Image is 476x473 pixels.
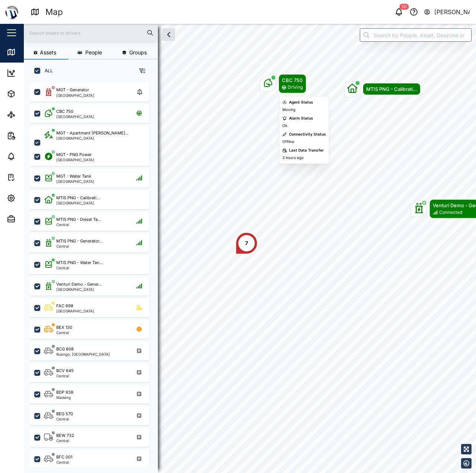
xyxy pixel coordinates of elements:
div: MTIS PNG - Calibrati... [56,195,100,201]
div: Ok [282,123,287,129]
div: Assets [19,90,42,98]
div: [GEOGRAPHIC_DATA] [56,115,94,118]
div: 50 [400,4,409,10]
div: Map [19,48,36,56]
span: Groups [129,50,147,55]
div: Connected [439,209,462,216]
div: Last Data Transfer [289,147,324,153]
div: [GEOGRAPHIC_DATA] [56,136,128,140]
div: BEW 732 [56,432,74,439]
div: [GEOGRAPHIC_DATA] [56,309,94,313]
div: Driving [288,84,303,91]
div: Central [56,417,73,421]
div: Central [56,244,102,248]
div: [GEOGRAPHIC_DATA] [56,201,100,205]
div: Ruango, [GEOGRAPHIC_DATA] [56,352,110,356]
div: BEG 570 [56,411,73,417]
div: MTIS PNG - Calibrati... [366,85,417,93]
div: Offline [282,139,294,145]
div: Venturi Demo - Gener... [56,281,102,288]
div: Sites [19,111,37,119]
div: CBC 750 [282,76,303,84]
span: Assets [40,50,56,55]
div: MTIS PNG - Diesel Ta... [56,216,101,223]
label: ALL [40,68,53,74]
div: CBC 750 [56,108,73,115]
div: [GEOGRAPHIC_DATA] [56,93,94,97]
input: Search assets or drivers [28,27,153,38]
div: Central [56,460,72,464]
div: Map marker [235,232,258,254]
div: MTIS PNG - Water Tan... [56,260,103,266]
div: Central [56,223,101,226]
div: Admin [19,215,41,223]
div: Central [56,374,74,378]
canvas: Map [24,24,476,473]
div: Alarm Status [289,115,313,121]
div: Alarms [19,152,42,161]
div: MTIS PNG - Generator... [56,238,102,244]
div: Map marker [260,74,306,93]
div: [GEOGRAPHIC_DATA] [56,180,94,183]
div: Tasks [19,173,40,181]
div: FAC 698 [56,303,73,309]
div: MGT - PNG Power [56,152,92,158]
div: Central [56,266,103,270]
div: Map marker [344,81,421,97]
div: BCV 645 [56,368,74,374]
div: MGT - Generator [56,87,89,93]
div: grid [30,80,158,467]
input: Search by People, Asset, Geozone or Place [360,28,472,42]
div: MGT - Apartment [PERSON_NAME]... [56,130,128,136]
div: Reports [19,131,45,140]
button: [PERSON_NAME] [423,7,470,17]
div: Dashboard [19,69,53,77]
div: BDP 938 [56,389,73,396]
div: BFC 001 [56,454,72,460]
div: Connectivity Status [289,131,326,137]
div: Moving [282,107,295,113]
div: MGT - Water Tank [56,173,91,180]
div: Map [45,6,63,19]
div: Madang [56,396,73,399]
div: 7 [245,239,248,247]
div: Central [56,331,72,334]
div: Agent Status [289,99,313,105]
div: 3 hours ago [282,155,304,161]
div: [PERSON_NAME] [434,7,470,17]
div: BEX 130 [56,324,72,331]
div: Central [56,439,74,442]
div: [GEOGRAPHIC_DATA] [56,158,94,162]
div: [GEOGRAPHIC_DATA] [56,288,102,291]
div: BCG 808 [56,346,74,352]
img: Main Logo [4,4,20,20]
span: People [85,50,102,55]
div: Settings [19,194,46,202]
